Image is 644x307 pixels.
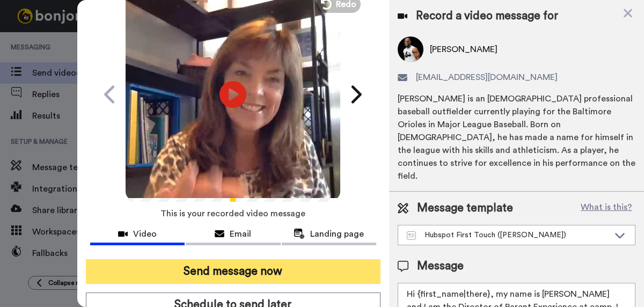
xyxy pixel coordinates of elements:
img: Message-temps.svg [407,231,416,240]
span: Video [133,228,157,240]
span: Email [230,228,251,240]
button: Send message now [86,259,380,284]
span: [EMAIL_ADDRESS][DOMAIN_NAME] [416,71,558,84]
button: What is this? [577,200,635,216]
span: Landing page [310,228,364,240]
span: This is your recorded video message [160,202,305,225]
div: Hubspot First Touch ([PERSON_NAME]) [407,230,609,240]
span: Message template [417,200,513,216]
div: [PERSON_NAME] is an [DEMOGRAPHIC_DATA] professional baseball outfielder currently playing for the... [398,92,635,182]
span: Message [417,258,464,274]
